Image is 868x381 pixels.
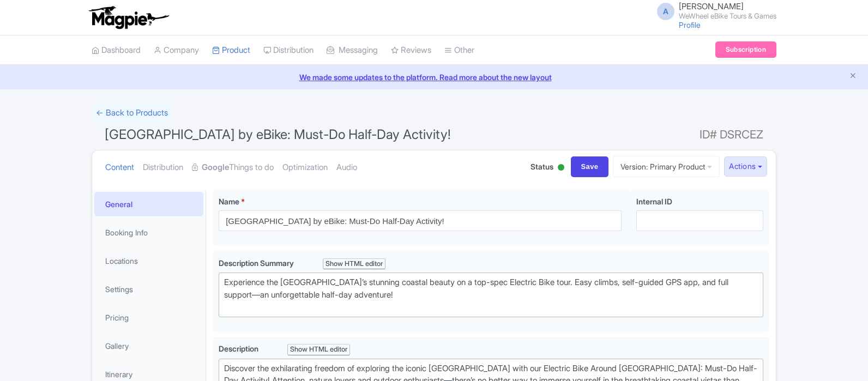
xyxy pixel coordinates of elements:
[849,70,857,83] button: Close announcement
[323,258,385,270] div: Show HTML editor
[679,13,776,20] small: WeWheel eBike Tours & Games
[287,344,350,355] div: Show HTML editor
[219,197,239,206] span: Name
[327,35,378,65] a: Messaging
[679,20,701,29] a: Profile
[679,1,744,11] span: [PERSON_NAME]
[657,3,674,20] span: A
[92,102,172,124] a: ← Back to Products
[94,192,203,216] a: General
[219,258,296,268] span: Description Summary
[336,150,357,185] a: Audio
[444,35,474,65] a: Other
[613,156,720,177] a: Version: Primary Product
[105,150,134,185] a: Content
[154,35,199,65] a: Company
[571,156,609,177] input: Save
[715,41,776,58] a: Subscription
[831,344,857,370] iframe: Intercom live chat
[94,220,203,245] a: Booking Info
[219,344,260,353] span: Description
[650,2,776,20] a: A [PERSON_NAME] WeWheel eBike Tours & Games
[94,305,203,330] a: Pricing
[263,35,314,65] a: Distribution
[556,160,566,177] div: Active
[92,35,141,65] a: Dashboard
[192,150,274,185] a: GoogleThings to do
[143,150,183,185] a: Distribution
[531,161,553,172] span: Status
[282,150,328,185] a: Optimization
[86,5,171,29] img: logo-ab69f6fb50320c5b225c76a69d11143b.png
[94,277,203,301] a: Settings
[7,71,861,83] a: We made some updates to the platform. Read more about the new layout
[105,126,451,142] span: [GEOGRAPHIC_DATA] by eBike: Must-Do Half-Day Activity!
[224,276,758,313] div: Experience the [GEOGRAPHIC_DATA]’s stunning coastal beauty on a top-spec Electric Bike tour. Easy...
[700,124,763,146] span: ID# DSRCEZ
[391,35,431,65] a: Reviews
[202,161,229,174] strong: Google
[212,35,250,65] a: Product
[724,156,767,177] button: Actions
[636,197,672,206] span: Internal ID
[94,334,203,358] a: Gallery
[94,249,203,273] a: Locations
